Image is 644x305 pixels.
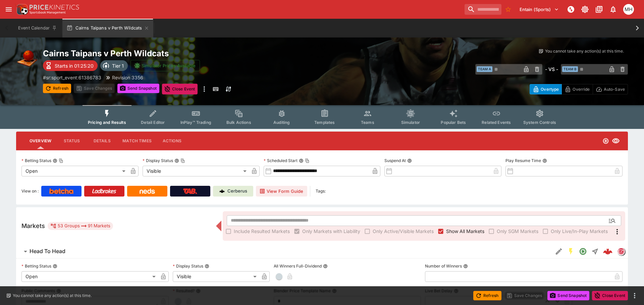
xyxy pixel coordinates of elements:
button: Match Times [117,133,157,149]
img: Ladbrokes [92,188,116,194]
div: 53 Groups 91 Markets [50,222,110,230]
p: Display Status [143,158,173,163]
button: Suspend At [407,158,412,163]
span: Team B [562,66,578,72]
a: 02b2056c-fceb-4354-8f7b-cfd09d9a69d7 [601,245,614,258]
button: Notifications [607,3,619,15]
p: Revision 3356 [112,74,143,81]
p: Copy To Clipboard [43,74,101,81]
button: Overtype [530,84,562,94]
img: PriceKinetics [30,5,79,10]
button: Send Snapshot [117,84,159,93]
button: more [200,84,208,94]
button: Scheduled StartCopy To Clipboard [299,158,304,163]
button: Play Resume Time [542,158,547,163]
span: Teams [361,120,374,125]
img: Cerberus [219,188,225,194]
button: Send Snapshot [547,291,589,300]
button: Display Status [205,264,209,269]
p: Play Resume Time [505,158,541,163]
a: Cerberus [213,186,253,197]
p: Cerberus [227,188,247,195]
button: View Form Guide [256,186,307,197]
span: Only Markets with Liability [302,228,360,235]
button: Edit Detail [553,245,565,257]
input: search [465,4,501,15]
button: Close Event [162,84,198,94]
button: Open [606,215,618,227]
button: Copy To Clipboard [305,158,310,163]
span: Pricing and Results [88,120,126,125]
button: Status [57,133,87,149]
button: Event Calendar [14,19,61,37]
span: Auditing [273,120,290,125]
p: Betting Status [21,263,51,269]
h2: Copy To Clipboard [43,48,335,59]
button: Close Event [592,291,628,300]
img: basketball.png [16,48,38,70]
img: Betcha [49,188,73,194]
div: sportsradar [617,247,625,255]
p: All Winners Full-Dividend [274,263,322,269]
button: Select Tenant [516,4,563,15]
img: Sportsbook Management [30,11,66,14]
div: Visible [173,271,259,282]
button: Michael Hutchinson [621,2,636,17]
button: Details [87,133,117,149]
button: more [631,292,639,300]
button: Actions [157,133,187,149]
div: Open [21,271,158,282]
button: Toggle light/dark mode [579,3,591,15]
p: Tier 1 [112,62,124,69]
img: logo-cerberus--red.svg [603,247,612,256]
span: Team A [477,66,492,72]
span: Only Active/Visible Markets [373,228,434,235]
button: Straight [589,245,601,257]
button: Display StatusCopy To Clipboard [174,158,179,163]
p: Suspend At [384,158,406,163]
div: Open [21,166,128,176]
div: Event type filters [83,105,561,129]
img: Neds [140,188,155,194]
p: Auto-Save [604,86,625,93]
button: Cairns Taipans v Perth Wildcats [62,19,153,37]
p: Overtype [541,86,559,93]
span: Only SGM Markets [497,228,538,235]
svg: Open [579,247,587,255]
label: Tags: [316,186,326,197]
button: Copy To Clipboard [59,158,63,163]
p: You cannot take any action(s) at this time. [545,48,624,54]
span: Simulator [401,120,420,125]
p: Starts in 01:25:20 [55,62,94,69]
button: NOT Connected to PK [565,3,577,15]
button: Override [561,84,593,94]
button: Copy To Clipboard [180,158,185,163]
button: No Bookmarks [503,4,514,15]
p: You cannot take any action(s) at this time. [13,293,92,299]
span: Only Live/In-Play Markets [551,228,608,235]
span: Detail Editor [141,120,165,125]
button: Refresh [473,291,501,300]
span: Templates [314,120,335,125]
img: TabNZ [183,188,197,194]
span: Show All Markets [446,228,484,235]
div: Visible [143,166,249,176]
button: Betting Status [53,264,57,269]
button: All Winners Full-Dividend [323,264,328,269]
button: Open [577,245,589,257]
div: Michael Hutchinson [623,4,634,15]
h6: Head To Head [30,248,65,255]
svg: Visible [612,137,620,145]
span: System Controls [523,120,556,125]
svg: More [613,228,621,236]
button: SGM Enabled [565,245,577,257]
p: Display Status [173,263,203,269]
div: 02b2056c-fceb-4354-8f7b-cfd09d9a69d7 [603,247,612,256]
p: Scheduled Start [264,158,298,163]
img: PriceKinetics Logo [15,3,28,16]
span: Related Events [482,120,511,125]
span: InPlay™ Trading [180,120,211,125]
p: Number of Winners [425,263,462,269]
button: Refresh [43,84,71,93]
div: Start From [530,84,628,94]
